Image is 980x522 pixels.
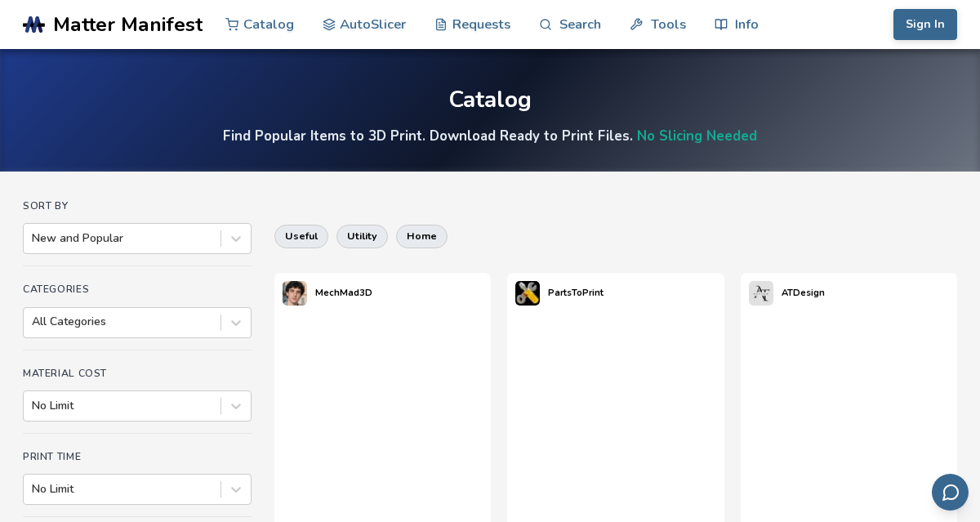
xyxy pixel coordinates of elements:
button: useful [274,225,328,248]
img: PartsToPrint's profile [515,281,540,306]
h4: Material Cost [23,368,252,379]
p: ATDesign [782,284,825,301]
input: All Categories [32,315,35,328]
button: Send feedback via email [932,474,969,511]
h4: Sort By [23,200,252,212]
input: No Limit [32,399,35,413]
img: ATDesign's profile [749,281,773,306]
button: Sign In [893,9,957,40]
p: PartsToPrint [548,284,604,301]
a: PartsToPrint's profilePartsToPrint [507,273,612,314]
button: home [396,225,448,248]
h4: Print Time [23,451,252,462]
h4: Categories [23,283,252,295]
div: Catalog [448,87,532,113]
p: MechMad3D [315,284,372,301]
a: ATDesign's profileATDesign [741,273,833,314]
input: New and Popular [32,232,35,245]
input: No Limit [32,483,35,496]
img: MechMad3D's profile [283,281,307,306]
a: No Slicing Needed [637,127,757,145]
h4: Find Popular Items to 3D Print. Download Ready to Print Files. [223,127,757,145]
a: MechMad3D's profileMechMad3D [274,273,381,314]
button: utility [336,225,388,248]
span: Matter Manifest [53,13,203,36]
